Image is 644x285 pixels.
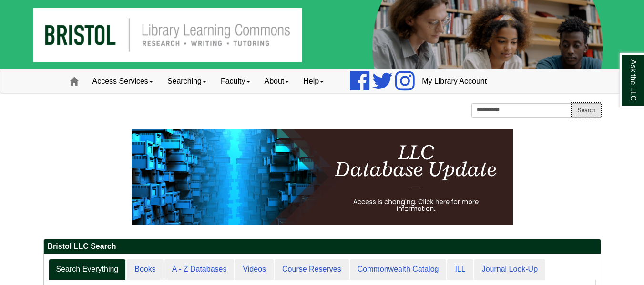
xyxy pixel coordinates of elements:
[85,69,160,93] a: Access Services
[127,259,163,280] a: Books
[474,259,545,280] a: Journal Look-Up
[296,69,331,93] a: Help
[235,259,274,280] a: Videos
[44,239,601,254] h2: Bristol LLC Search
[214,69,257,93] a: Faculty
[350,259,447,280] a: Commonwealth Catalog
[132,129,513,225] img: HTML tutorial
[275,259,349,280] a: Course Reserves
[447,259,473,280] a: ILL
[160,69,214,93] a: Searching
[257,69,296,93] a: About
[415,69,494,93] a: My Library Account
[572,103,601,118] button: Search
[49,259,126,280] a: Search Everything
[164,259,235,280] a: A - Z Databases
